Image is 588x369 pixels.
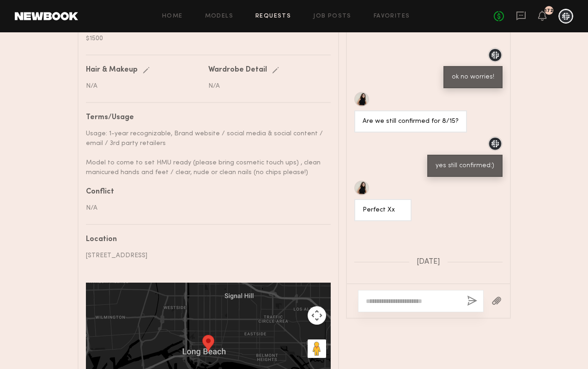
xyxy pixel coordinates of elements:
[436,161,494,171] div: yes still confirmed:)
[86,81,201,91] div: N/A
[313,13,352,19] a: Job Posts
[86,67,138,74] div: Hair & Makeup
[308,339,326,358] button: Drag Pegman onto the map to open Street View
[308,306,326,325] button: Map camera controls
[374,13,410,19] a: Favorites
[86,203,324,213] div: N/A
[86,129,324,177] div: Usage: 1-year recognizable, Brand website / social media & social content / email / 3rd party ret...
[208,81,324,91] div: N/A
[363,116,459,127] div: Are we still confirmed for 8/15?
[162,13,183,19] a: Home
[205,13,233,19] a: Models
[86,251,324,260] div: [STREET_ADDRESS]
[86,114,324,121] div: Terms/Usage
[86,188,324,196] div: Conflict
[86,34,324,43] div: $1500
[363,205,403,216] div: Perfect Xx
[417,258,440,266] span: [DATE]
[255,13,291,19] a: Requests
[545,8,553,13] div: 172
[452,72,494,83] div: ok no worries!
[86,236,324,243] div: Location
[208,67,267,74] div: Wardrobe Detail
